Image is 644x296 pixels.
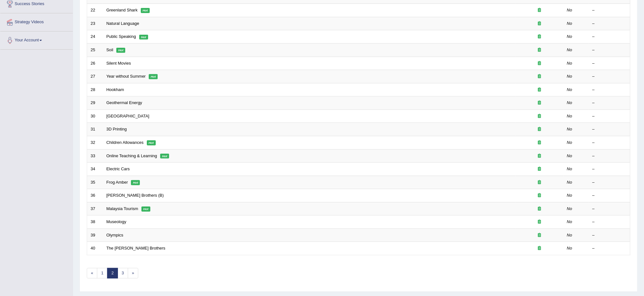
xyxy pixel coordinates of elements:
em: Hot [149,74,158,79]
em: No [567,219,572,224]
div: – [593,113,627,119]
a: Greenland Shark [106,8,138,12]
div: – [593,140,627,146]
em: No [567,8,572,12]
div: Exam occurring question [519,180,560,186]
div: – [593,87,627,93]
div: Exam occurring question [519,100,560,106]
div: Exam occurring question [519,60,560,67]
div: Exam occurring question [519,34,560,40]
em: Hot [131,180,140,185]
em: No [567,74,572,79]
div: Exam occurring question [519,219,560,225]
td: 22 [87,4,103,17]
a: Malaysia Tourism [106,206,138,211]
div: – [593,245,627,251]
em: No [567,180,572,185]
td: 36 [87,189,103,202]
td: 28 [87,83,103,96]
div: – [593,21,627,27]
td: 33 [87,149,103,163]
td: 32 [87,136,103,149]
div: Exam occurring question [519,21,560,27]
em: No [567,127,572,131]
td: 25 [87,44,103,57]
a: Hookham [106,87,124,92]
td: 31 [87,123,103,136]
td: 34 [87,163,103,176]
em: Hot [139,35,148,40]
em: Hot [147,140,156,145]
a: Frog Amber [106,180,128,185]
div: Exam occurring question [519,74,560,80]
div: – [593,232,627,238]
em: No [567,140,572,145]
div: – [593,166,627,172]
div: – [593,153,627,159]
a: Children Allowances [106,140,144,145]
em: Hot [160,154,169,159]
a: 3 [118,268,128,278]
a: Your Account [0,32,73,47]
td: 40 [87,242,103,255]
em: Hot [141,207,150,212]
div: Exam occurring question [519,140,560,146]
div: Exam occurring question [519,87,560,93]
a: Olympics [106,233,123,237]
a: Museology [106,219,127,224]
td: 26 [87,57,103,70]
a: [GEOGRAPHIC_DATA] [106,114,149,118]
div: Exam occurring question [519,7,560,13]
a: » [128,268,138,278]
td: 35 [87,176,103,189]
div: – [593,34,627,40]
a: Year without Summer [106,74,146,79]
em: No [567,153,572,158]
em: Hot [141,8,150,13]
em: No [567,206,572,211]
div: Exam occurring question [519,245,560,251]
em: No [567,166,572,171]
div: Exam occurring question [519,113,560,119]
div: Exam occurring question [519,126,560,132]
div: Exam occurring question [519,232,560,238]
em: No [567,246,572,250]
a: Natural Language [106,21,139,26]
a: Online Teaching & Learning [106,153,157,158]
div: Exam occurring question [519,193,560,199]
a: « [87,268,97,278]
a: Strategy Videos [0,13,73,29]
em: No [567,34,572,39]
td: 29 [87,96,103,110]
td: 38 [87,215,103,229]
a: Geothermal Energy [106,100,142,105]
a: The [PERSON_NAME] Brothers [106,246,166,250]
a: 3D Printing [106,127,127,131]
div: Exam occurring question [519,166,560,172]
div: – [593,47,627,53]
div: – [593,126,627,132]
em: No [567,100,572,105]
em: No [567,193,572,198]
em: No [567,233,572,237]
a: Silent Movies [106,61,131,66]
div: – [593,7,627,13]
a: Electric Cars [106,166,130,171]
em: No [567,114,572,118]
td: 30 [87,109,103,123]
div: – [593,219,627,225]
em: No [567,61,572,66]
td: 24 [87,30,103,44]
em: No [567,47,572,52]
a: Public Speaking [106,34,136,39]
em: No [567,87,572,92]
em: No [567,21,572,26]
div: Exam occurring question [519,47,560,53]
td: 23 [87,17,103,30]
td: 39 [87,229,103,242]
td: 37 [87,202,103,215]
a: 2 [107,268,118,278]
div: Exam occurring question [519,206,560,212]
div: – [593,100,627,106]
div: – [593,206,627,212]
